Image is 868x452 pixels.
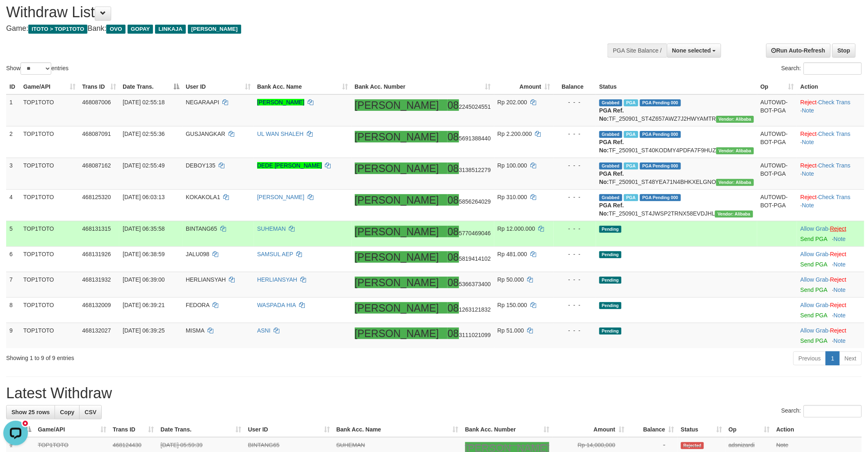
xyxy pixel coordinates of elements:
b: PGA Ref. No: [599,202,624,217]
th: Trans ID: activate to sort column ascending [110,422,158,437]
span: PGA Pending [640,99,681,106]
span: Pending [599,251,621,258]
span: OVO [106,25,125,34]
th: Game/API: activate to sort column ascending [34,422,110,437]
a: Note [802,139,814,145]
span: FEDORA [186,302,210,308]
a: Copy [55,405,80,419]
span: [DATE] 02:55:36 [123,131,164,137]
a: [PERSON_NAME] [257,194,304,200]
b: PGA Ref. No: [599,170,624,185]
td: · · [797,158,864,189]
th: Amount: activate to sort column ascending [494,79,554,94]
td: AUTOWD-BOT-PGA [757,158,797,189]
ah_el_jm_1756146672679: 08 [448,277,459,288]
a: Note [834,337,846,344]
span: Copy 085691388440 to clipboard [448,135,491,142]
span: Rp 481.000 [498,251,527,257]
span: [DATE] 06:39:21 [123,302,164,308]
a: SAMSUL AEP [257,251,293,257]
ah_el_jm_1756146672679: 08 [448,99,459,111]
td: · [797,272,864,297]
span: Vendor URL: https://settle4.1velocity.biz [716,116,754,123]
ah_el_jm_1756146672679: [PERSON_NAME] [355,131,439,142]
div: - - - [557,225,593,233]
select: Showentries [21,62,51,75]
ah_el_jm_1756146672679: [PERSON_NAME] [355,251,439,263]
ah_el_jm_1756146672679: [PERSON_NAME] [355,226,439,237]
a: Reject [830,276,847,283]
td: TOP1TOTO [20,158,79,189]
h1: Withdraw List [6,4,571,21]
td: 6 [6,246,20,272]
a: Reject [830,327,847,334]
ah_el_jm_1756146672679: 08 [448,163,459,174]
a: Run Auto-Refresh [766,44,831,57]
span: PGA Pending [640,163,681,170]
th: Trans ID: activate to sort column ascending [79,79,119,94]
th: Status: activate to sort column ascending [678,422,725,437]
span: · [800,302,830,308]
ah_el_jm_1756146672679: 08 [448,194,459,206]
ah_el_jm_1756146672679: 08 [448,251,459,263]
span: · [800,251,830,257]
td: 1 [6,94,20,126]
div: - - - [557,275,593,284]
a: Next [839,351,862,365]
ah_el_jm_1756146672679: [PERSON_NAME] [355,277,439,288]
span: MISMA [186,327,204,334]
span: Rp 150.000 [498,302,527,308]
td: 8 [6,297,20,323]
a: Reject [800,99,817,106]
b: PGA Ref. No: [599,139,624,154]
a: Note [802,107,814,114]
a: Send PGA [800,312,827,319]
td: 5 [6,221,20,246]
td: · [797,323,864,348]
td: TOP1TOTO [20,297,79,323]
span: Copy 082245024551 to clipboard [448,103,491,110]
span: 468132009 [82,302,111,308]
span: Grabbed [599,163,622,170]
td: · [797,246,864,272]
td: · · [797,189,864,221]
span: · [800,276,830,283]
a: Reject [800,131,817,137]
span: Copy [60,409,74,415]
th: Date Trans.: activate to sort column descending [119,79,183,94]
a: Check Trans [818,162,851,169]
th: Balance: activate to sort column ascending [628,422,678,437]
a: Previous [793,351,826,365]
td: · [797,221,864,246]
span: [PERSON_NAME] [188,25,241,34]
ah_el_jm_1756146672679: 08 [448,302,459,314]
span: 468087162 [82,162,111,169]
ah_el_jm_1756146672679: 08 [448,226,459,237]
span: · [800,327,830,334]
td: AUTOWD-BOT-PGA [757,94,797,126]
div: - - - [557,301,593,309]
a: Send PGA [800,261,827,268]
a: ASNI [257,327,271,334]
b: PGA Ref. No: [599,107,624,122]
div: - - - [557,130,593,138]
th: Balance [554,79,596,94]
a: Send PGA [800,337,827,344]
span: [DATE] 06:39:25 [123,327,164,334]
span: [DATE] 06:03:13 [123,194,164,200]
span: KOKAKOLA1 [186,194,220,200]
span: [DATE] 02:55:18 [123,99,164,106]
th: Bank Acc. Name: activate to sort column ascending [254,79,352,94]
ah_el_jm_1756146672679: [PERSON_NAME] [355,163,439,174]
span: Copy 083111021099 to clipboard [448,332,491,338]
td: 2 [6,126,20,158]
a: Allow Grab [800,327,828,334]
span: PGA Pending [640,194,681,201]
span: [DATE] 06:39:00 [123,276,164,283]
span: None selected [672,47,711,54]
td: TF_250901_ST4Z657AWZ7J2HWYAMTR [596,94,757,126]
ah_el_jm_1756146672679: [PERSON_NAME] [355,302,439,314]
span: Rp 2.200.000 [498,131,532,137]
span: 468131315 [82,225,111,232]
th: Amount: activate to sort column ascending [553,422,628,437]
